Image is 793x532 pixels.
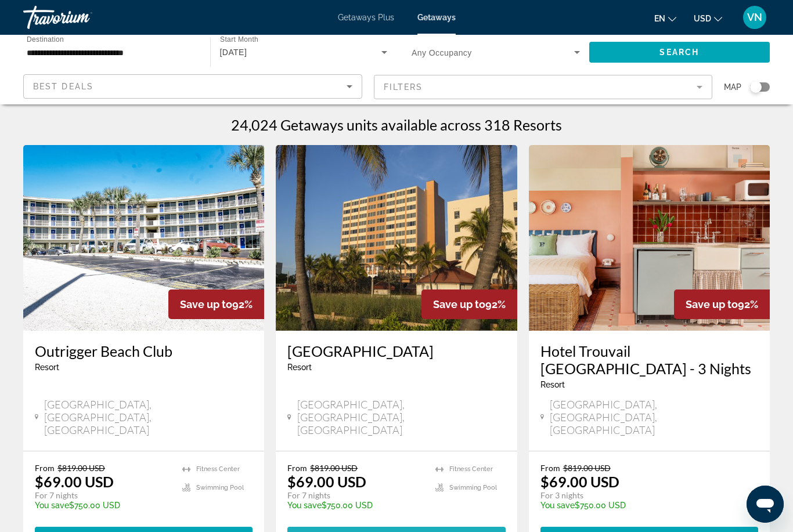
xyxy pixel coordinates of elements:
[23,2,139,32] a: Travorium
[540,463,560,473] span: From
[747,486,784,523] iframe: Button to launch messaging window
[433,298,485,310] span: Save up to
[374,74,713,100] button: Filter
[44,398,253,436] span: [GEOGRAPHIC_DATA], [GEOGRAPHIC_DATA], [GEOGRAPHIC_DATA]
[57,463,105,473] span: $819.00 USD
[287,342,505,360] a: [GEOGRAPHIC_DATA]
[33,79,352,93] mat-select: Sort by
[417,13,456,22] a: Getaways
[287,501,322,510] span: You save
[589,42,770,63] button: Search
[724,79,741,95] span: Map
[747,12,762,23] span: VN
[35,342,253,360] a: Outrigger Beach Club
[220,36,258,44] span: Start Month
[220,48,247,57] span: [DATE]
[287,463,307,473] span: From
[168,289,264,319] div: 92%
[287,473,366,490] p: $69.00 USD
[540,342,758,377] a: Hotel Trouvail [GEOGRAPHIC_DATA] - 3 Nights
[740,5,770,30] button: User Menu
[540,490,747,501] p: For 3 nights
[310,463,358,473] span: $819.00 USD
[276,145,517,331] img: 1938E01L.jpg
[180,298,232,310] span: Save up to
[338,13,394,22] a: Getaways Plus
[659,48,699,57] span: Search
[550,398,758,436] span: [GEOGRAPHIC_DATA], [GEOGRAPHIC_DATA], [GEOGRAPHIC_DATA]
[287,363,312,372] span: Resort
[654,14,665,23] span: en
[23,145,264,331] img: 0651E01X.jpg
[449,465,493,473] span: Fitness Center
[27,35,64,43] span: Destination
[35,463,55,473] span: From
[196,465,240,473] span: Fitness Center
[231,116,562,133] h1: 24,024 Getaways units available across 318 Resorts
[686,298,738,310] span: Save up to
[694,10,722,27] button: Change currency
[449,484,497,491] span: Swimming Pool
[540,473,619,490] p: $69.00 USD
[654,10,676,27] button: Change language
[287,490,423,501] p: For 7 nights
[33,82,93,91] span: Best Deals
[563,463,611,473] span: $819.00 USD
[421,289,517,319] div: 92%
[674,289,770,319] div: 92%
[35,473,114,490] p: $69.00 USD
[540,380,565,389] span: Resort
[412,48,472,57] span: Any Occupancy
[35,363,59,372] span: Resort
[540,501,747,510] p: $750.00 USD
[529,145,770,331] img: DT45I01X.jpg
[287,501,423,510] p: $750.00 USD
[35,490,171,501] p: For 7 nights
[196,484,244,491] span: Swimming Pool
[540,501,575,510] span: You save
[35,501,171,510] p: $750.00 USD
[35,501,69,510] span: You save
[694,14,711,23] span: USD
[297,398,506,436] span: [GEOGRAPHIC_DATA], [GEOGRAPHIC_DATA], [GEOGRAPHIC_DATA]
